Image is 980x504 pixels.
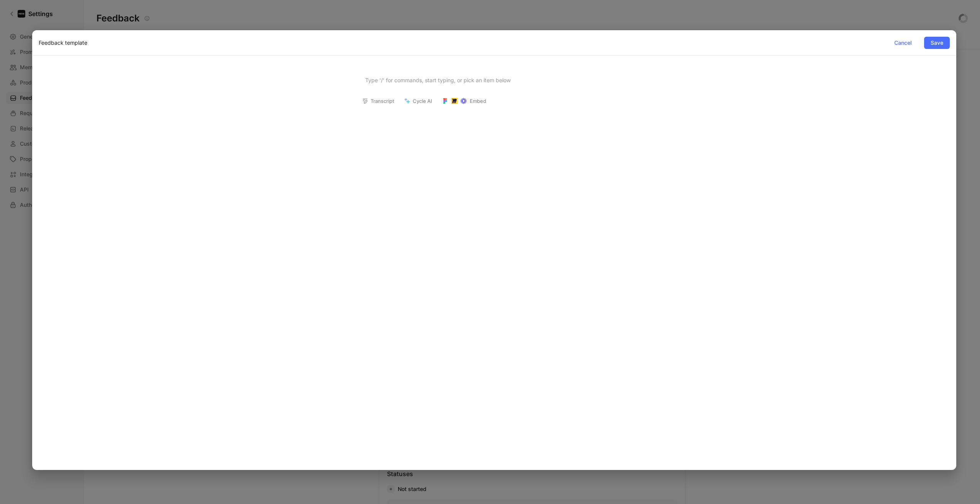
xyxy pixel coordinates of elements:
[924,37,950,49] button: Save
[888,37,918,49] button: Cancel
[894,38,911,47] span: Cancel
[931,38,943,47] span: Save
[359,96,398,106] button: Transcript
[39,38,882,47] input: My new doc template
[439,96,490,106] button: Embed
[401,96,436,106] button: Cycle AI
